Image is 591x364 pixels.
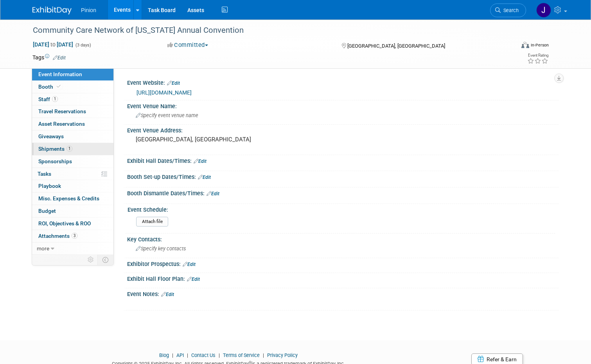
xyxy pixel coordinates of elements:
[490,4,526,17] a: Search
[127,77,559,87] div: Event Website:
[72,233,77,239] span: 3
[38,220,91,227] span: ROI, Objectives & ROO
[167,80,180,86] a: Edit
[32,81,113,93] a: Booth
[267,352,298,358] a: Privacy Policy
[194,159,207,164] a: Edit
[66,146,72,152] span: 1
[198,175,211,180] a: Edit
[38,208,56,214] span: Budget
[32,243,113,255] a: more
[217,352,222,358] span: |
[38,171,51,177] span: Tasks
[127,234,559,243] div: Key Contacts:
[472,41,549,52] div: Event Format
[57,84,61,89] i: Booth reservation complete
[501,7,519,13] span: Search
[98,255,114,265] td: Toggle Event Tabs
[127,258,559,268] div: Exhibitor Prospectus:
[161,292,174,297] a: Edit
[38,96,58,102] span: Staff
[32,105,113,118] a: Travel Reservations
[38,195,99,202] span: Misc. Expenses & Credits
[207,191,219,196] a: Edit
[32,41,74,48] span: [DATE] [DATE]
[185,352,190,358] span: |
[38,108,86,114] span: Travel Reservations
[38,84,62,90] span: Booth
[223,352,260,358] a: Terms of Service
[32,68,113,80] a: Event Information
[521,42,529,48] img: Format-Inperson.png
[347,43,445,49] span: [GEOGRAPHIC_DATA], [GEOGRAPHIC_DATA]
[127,155,559,165] div: Exhibit Hall Dates/Times:
[136,112,198,118] span: Specify event venue name
[38,183,61,189] span: Playbook
[37,245,49,252] span: more
[527,54,548,57] div: Event Rating
[32,218,113,230] a: ROI, Objectives & ROO
[32,168,113,180] a: Tasks
[38,121,85,127] span: Asset Reservations
[38,133,64,139] span: Giveaways
[530,42,549,48] div: In-Person
[38,146,72,152] span: Shipments
[136,246,186,252] span: Specify key contacts
[187,277,200,282] a: Edit
[261,352,266,358] span: |
[49,41,57,48] span: to
[32,193,113,205] a: Misc. Expenses & Credits
[32,93,113,105] a: Staff1
[32,205,113,217] a: Budget
[127,273,559,283] div: Exhibit Hall Floor Plan:
[32,230,113,242] a: Attachments3
[32,118,113,130] a: Asset Reservations
[38,158,72,164] span: Sponsorships
[127,100,559,110] div: Event Venue Name:
[137,89,192,96] a: [URL][DOMAIN_NAME]
[136,136,298,143] pre: [GEOGRAPHIC_DATA], [GEOGRAPHIC_DATA]
[165,41,211,49] button: Committed
[32,143,113,155] a: Shipments1
[53,55,66,61] a: Edit
[75,43,91,48] span: (3 days)
[183,262,196,267] a: Edit
[38,71,82,77] span: Event Information
[32,180,113,192] a: Playbook
[81,7,96,13] span: Pinion
[32,54,66,61] td: Tags
[176,352,184,358] a: API
[128,204,555,214] div: Event Schedule:
[127,171,559,181] div: Booth Set-up Dates/Times:
[30,23,505,37] div: Community Care Network of [US_STATE] Annual Convention
[32,7,72,14] img: ExhibitDay
[32,130,113,143] a: Giveaways
[52,96,58,102] span: 1
[191,352,216,358] a: Contact Us
[127,187,559,198] div: Booth Dismantle Dates/Times:
[127,288,559,298] div: Event Notes:
[127,125,559,134] div: Event Venue Address:
[38,233,77,239] span: Attachments
[84,255,98,265] td: Personalize Event Tab Strip
[32,155,113,168] a: Sponsorships
[159,352,169,358] a: Blog
[536,3,551,18] img: Jennifer Plumisto
[170,352,175,358] span: |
